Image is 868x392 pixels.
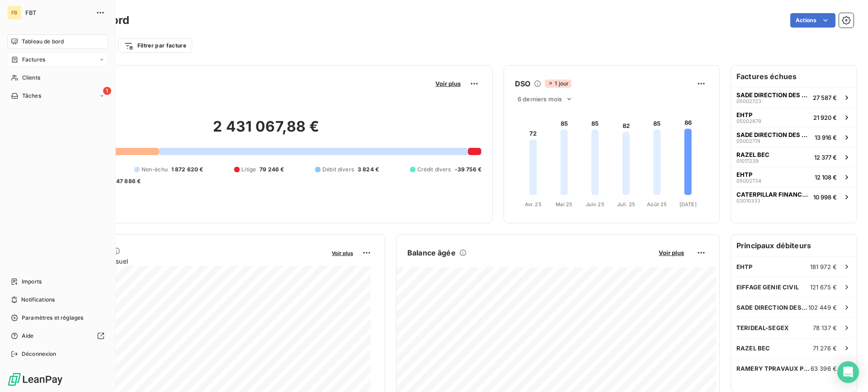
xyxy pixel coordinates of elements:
span: RAMERY TPRAVAUX PUBLICS [736,365,811,372]
span: 6 derniers mois [518,95,562,103]
a: Aide [7,329,108,343]
span: 102 449 € [808,304,837,311]
tspan: [DATE] [679,201,697,208]
span: Clients [22,74,40,82]
span: 121 675 € [810,283,837,291]
button: RAZEL BEC0101723912 377 € [731,147,857,167]
span: 1 872 620 € [171,165,203,174]
span: 10 998 € [813,194,837,201]
button: Voir plus [329,249,356,257]
span: EHTP [736,171,752,178]
span: Factures [22,56,45,64]
span: 27 587 € [813,94,837,101]
span: EHTP [736,111,752,118]
h2: 2 431 067,88 € [51,118,481,145]
span: 05002734 [736,178,761,184]
span: Paramètres et réglages [22,314,83,322]
span: RAZEL BEC [736,151,769,158]
h6: Balance âgée [407,247,456,258]
button: CATERPILLAR FINANCE [GEOGRAPHIC_DATA]0301033310 998 € [731,187,857,207]
span: EIFFAGE GENIE CIVIL [736,283,799,291]
span: 12 108 € [815,174,837,181]
span: RAZEL BEC [736,345,770,352]
div: FB [7,5,22,20]
span: Tableau de bord [22,38,64,46]
span: TERIDEAL-SEGEX [736,324,789,331]
span: Imports [22,278,42,286]
span: FBT [25,9,90,16]
span: Voir plus [332,250,353,256]
h6: Factures échues [731,66,857,87]
button: Actions [790,13,835,28]
tspan: Juin 25 [586,201,604,208]
span: Non-échu [142,165,168,174]
span: 3 824 € [358,165,379,174]
button: EHTP0500287921 920 € [731,107,857,127]
tspan: Avr. 25 [525,201,542,208]
span: 181 972 € [810,263,837,270]
span: 71 276 € [813,345,837,352]
span: 63 396 € [811,365,837,372]
span: 12 377 € [814,154,837,161]
tspan: Juil. 25 [617,201,635,208]
tspan: Août 25 [647,201,667,208]
span: 01017239 [736,158,759,164]
h6: DSO [515,78,530,89]
span: 78 137 € [813,324,837,331]
span: Tâches [22,92,41,100]
span: Litige [241,165,256,174]
span: Voir plus [435,80,461,87]
span: SADE DIRECTION DES HAUTS DE FRANCE [736,131,811,138]
span: SADE DIRECTION DES HAUTS DE FRANCE [736,304,808,311]
button: Filtrer par facture [118,38,192,53]
span: Crédit divers [417,165,451,174]
span: 05002774 [736,138,760,144]
span: 03010333 [736,198,760,203]
span: Débit divers [322,165,354,174]
button: SADE DIRECTION DES HAUTS DE FRANCE0500272327 587 € [731,87,857,107]
span: 1 jour [545,80,571,88]
span: 13 916 € [815,134,837,141]
img: Logo LeanPay [7,372,63,387]
span: 05002723 [736,99,761,104]
button: EHTP0500273412 108 € [731,167,857,187]
button: SADE DIRECTION DES HAUTS DE FRANCE0500277413 916 € [731,127,857,147]
span: 21 920 € [813,114,837,121]
span: SADE DIRECTION DES HAUTS DE FRANCE [736,91,809,99]
span: Aide [22,332,34,340]
span: CATERPILLAR FINANCE [GEOGRAPHIC_DATA] [736,191,810,198]
span: Chiffre d'affaires mensuel [51,256,325,266]
span: 1 [103,87,111,95]
h6: Principaux débiteurs [731,235,857,256]
div: Open Intercom Messenger [837,361,859,383]
span: 05002879 [736,118,761,124]
span: Notifications [21,296,55,304]
span: -39 756 € [455,165,481,174]
span: 79 246 € [259,165,284,174]
button: Voir plus [433,80,463,88]
span: -47 886 € [113,177,141,185]
tspan: Mai 25 [556,201,572,208]
span: Voir plus [659,249,684,256]
button: Voir plus [656,249,687,257]
span: Déconnexion [22,350,57,358]
span: EHTP [736,263,753,270]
